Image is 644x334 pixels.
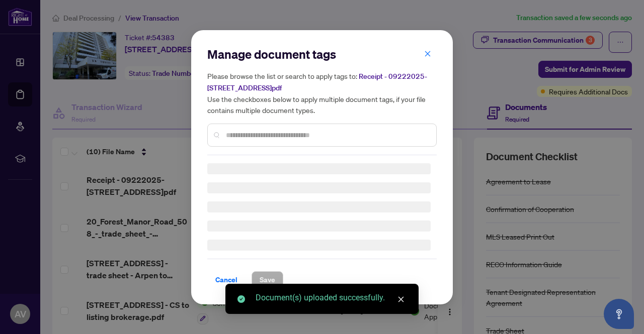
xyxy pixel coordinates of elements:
button: Cancel [207,271,246,288]
span: Cancel [215,272,237,288]
span: check-circle [237,295,245,303]
span: Receipt - 09222025- [STREET_ADDRESS]pdf [207,72,427,92]
button: Open asap [604,299,634,329]
h2: Manage document tags [207,46,437,62]
a: Close [395,294,407,305]
h5: Please browse the list or search to apply tags to: Use the checkboxes below to apply multiple doc... [207,70,437,116]
span: close [424,50,431,57]
span: close [397,296,405,303]
button: Save [252,271,283,288]
div: Document(s) uploaded successfully. [256,292,407,304]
